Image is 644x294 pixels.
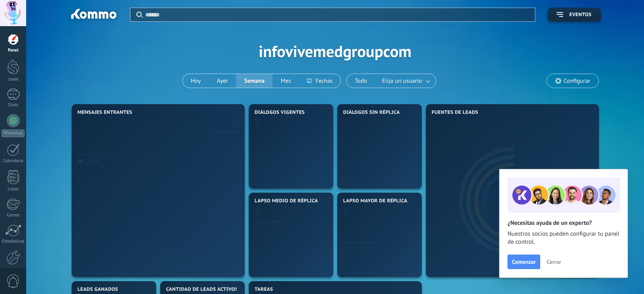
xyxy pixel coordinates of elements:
[232,115,239,131] text: 0
[343,110,400,115] span: Diálogos sin réplica
[547,259,561,265] span: Cerrar
[78,287,118,292] span: Leads ganados
[2,267,25,272] div: Ajustes
[78,158,99,165] div: Chats
[347,74,375,88] button: Todo
[432,110,479,115] span: Fuentes de leads
[547,8,601,22] button: Eventos
[343,198,407,204] span: Lapso mayor de réplica
[512,259,536,265] span: Comenzar
[272,74,299,88] button: Mes
[563,78,590,84] span: Configurar
[158,115,239,131] a: 0
[236,74,272,88] button: Semana
[508,255,540,269] button: Comenzar
[166,287,238,292] span: Cantidad de leads activos
[2,158,25,164] div: Calendario
[78,110,132,115] span: Mensajes entrantes
[375,74,436,88] button: Elija un usuario
[255,110,305,115] span: Diálogos vigentes
[569,12,591,18] span: Eventos
[78,158,83,164] img: Chats
[343,204,350,219] text: 0
[183,74,209,88] button: Hoy
[2,48,25,53] div: Panel
[508,230,619,246] span: Nuestros socios pueden configurar tu panel de control.
[255,115,262,131] text: 0
[343,115,350,131] text: 0
[508,219,619,227] h2: ¿Necesitas ayuda de un experto?
[2,239,25,244] div: Estadísticas
[213,130,239,134] div: por semana
[2,130,25,137] div: WhatsApp
[255,287,273,292] span: Tareas
[255,218,327,224] div: por semana
[209,74,236,88] button: Ayer
[235,158,238,165] div: 0
[380,76,423,86] span: Elija un usuario
[2,77,25,82] div: Leads
[543,256,565,268] button: Cerrar
[255,198,318,204] span: Lapso medio de réplica
[255,204,262,219] text: 0
[2,103,25,108] div: Chats
[2,213,25,218] div: Correo
[2,187,25,192] div: Listas
[255,179,327,185] div: por semana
